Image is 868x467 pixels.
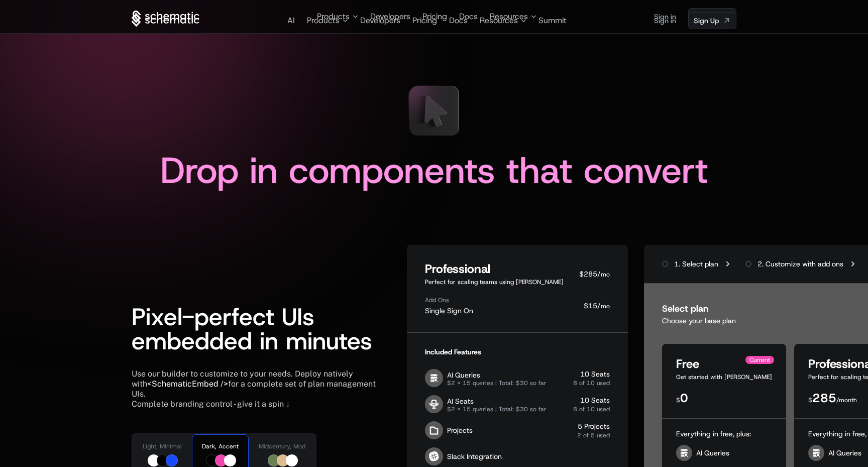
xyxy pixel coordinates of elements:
div: Perfect for scaling teams using [PERSON_NAME] [425,279,564,285]
div: Free [676,358,772,370]
span: mo [601,302,610,310]
span: 0 [680,390,688,406]
span: Dark, Accent [202,442,239,450]
div: 10 Seats [573,395,610,405]
span: Light, Minimal [143,442,182,450]
span: $ [676,396,680,404]
span: Products [307,15,340,27]
div: AI Queries [447,370,480,380]
div: Complete branding control - give it a spin ↓ [132,399,316,409]
span: Midcentury, Mod [259,442,305,450]
a: Sign in [654,13,676,29]
span: mo [601,270,610,278]
div: AI Seats [447,396,474,406]
a: Pricing [412,15,437,26]
span: Drop in components that convert [160,146,708,195]
div: 1. Select plan [674,259,718,269]
span: Resources [480,15,518,27]
a: Developers [370,11,410,22]
span: Pixel-perfect UIs embedded in minutes [132,301,372,357]
a: AI [287,15,295,26]
span: Sign Up [694,16,719,26]
span: Resources [490,11,528,23]
a: Pricing [422,11,447,22]
div: Current [745,356,774,364]
div: $15/ [584,301,610,311]
a: Docs [449,15,468,26]
a: Developers [360,15,400,26]
div: Add Ons [425,297,473,303]
div: 2. Customize with add ons [757,259,843,269]
a: [object Object] [688,8,736,25]
div: Included Features [425,347,610,357]
div: Professional [425,263,564,275]
span: <SchematicEmbed /> [147,379,228,389]
span: /month [836,396,857,404]
div: Everything in free, plus: [676,429,772,439]
div: Single Sign On [425,307,473,314]
div: 8 of 10 used [573,405,610,413]
div: $2 x 15 queries | Total: $30 so far [447,380,547,386]
div: Slack Integration [447,451,502,461]
div: 10 Seats [573,369,610,379]
div: Use our builder to customize to your needs. Deploy natively with for a complete set of plan manag... [132,369,383,399]
span: Sign Up [694,12,719,22]
div: 2 of 5 used [577,431,610,439]
a: Docs [459,11,478,22]
a: Summit [538,15,567,26]
span: $ [808,396,812,404]
a: [object Object] [688,12,736,29]
a: Sign in [654,9,676,25]
div: AI Queries [828,448,861,458]
div: AI Queries [696,448,729,458]
div: Get started with [PERSON_NAME] [676,374,772,380]
div: Projects [447,425,473,435]
span: Products [317,11,350,23]
div: 8 of 10 used [573,379,610,387]
div: 5 Projects [577,421,610,431]
div: $285/ [579,269,610,279]
span: 285 [812,390,836,406]
div: $2 x 15 queries | Total: $30 so far [447,406,547,412]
